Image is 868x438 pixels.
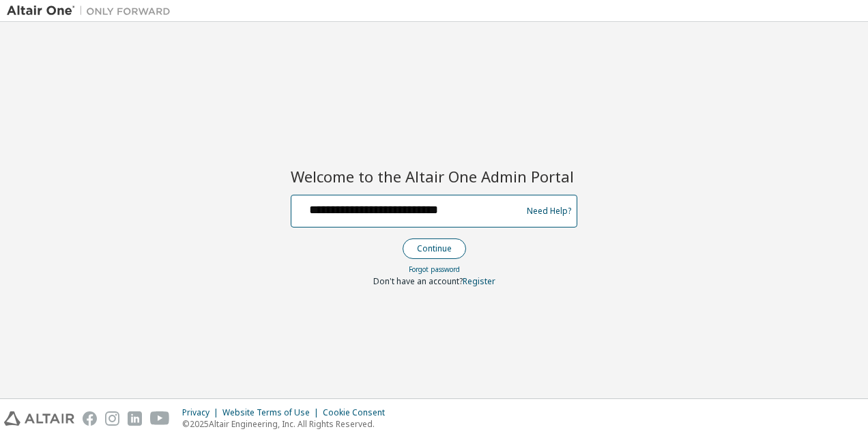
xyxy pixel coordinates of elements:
[403,238,466,259] button: Continue
[128,411,142,426] img: linkedin.svg
[182,407,222,418] div: Privacy
[150,411,170,426] img: youtube.svg
[527,210,571,211] a: Need Help?
[7,4,177,18] img: Altair One
[409,264,460,274] a: Forgot password
[373,275,463,287] span: Don't have an account?
[463,275,495,287] a: Register
[182,418,393,430] p: © 2025 Altair Engineering, Inc. All Rights Reserved.
[4,411,74,426] img: altair_logo.svg
[105,411,119,426] img: instagram.svg
[323,407,393,418] div: Cookie Consent
[222,407,323,418] div: Website Terms of Use
[291,167,577,186] h2: Welcome to the Altair One Admin Portal
[83,411,97,426] img: facebook.svg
